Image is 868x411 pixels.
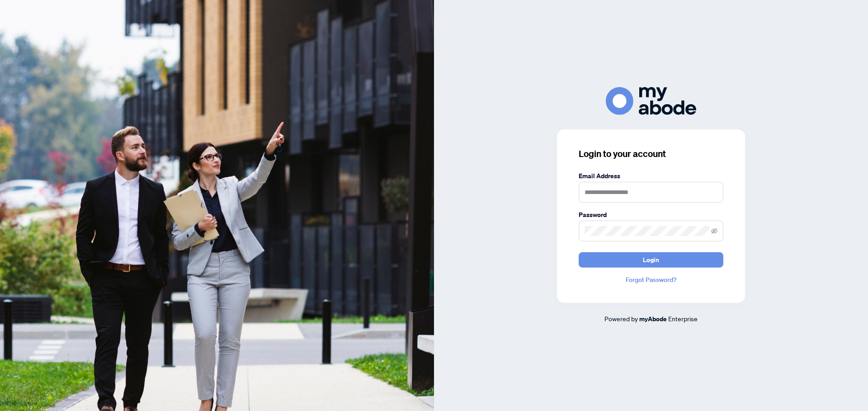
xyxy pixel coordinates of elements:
[579,252,723,268] button: Login
[606,87,696,115] img: ma-logo
[711,228,717,234] span: eye-invisible
[579,210,723,220] label: Password
[579,275,723,285] a: Forgot Password?
[579,171,723,181] label: Email Address
[604,314,638,323] span: Powered by
[639,314,667,324] a: myAbode
[579,148,723,160] h3: Login to your account
[668,314,698,323] span: Enterprise
[643,253,659,267] span: Login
